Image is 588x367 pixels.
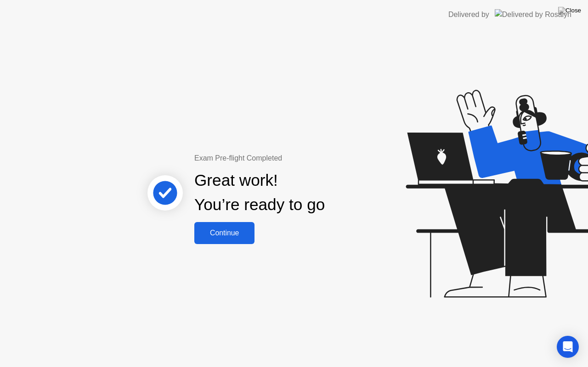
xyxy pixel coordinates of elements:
img: Close [558,7,581,14]
div: Exam Pre-flight Completed [194,153,384,164]
div: Delivered by [448,9,489,20]
div: Great work! You’re ready to go [194,168,325,217]
div: Continue [197,229,252,237]
button: Continue [194,222,254,244]
img: Delivered by Rosalyn [495,9,571,20]
div: Open Intercom Messenger [557,336,579,358]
